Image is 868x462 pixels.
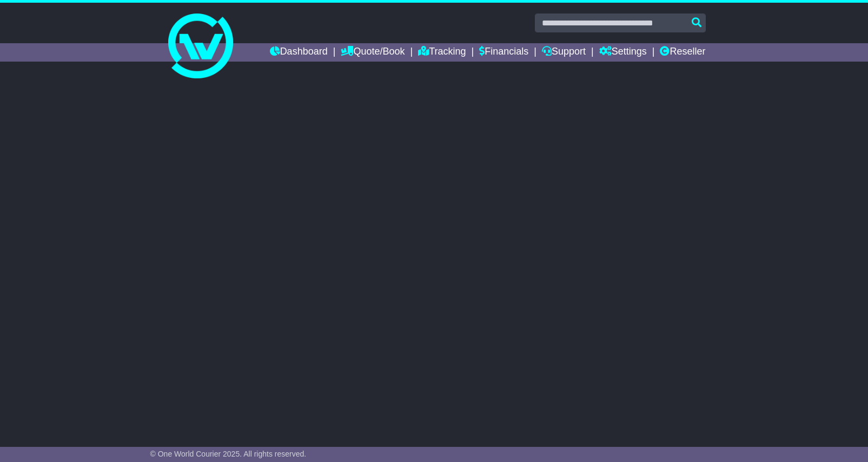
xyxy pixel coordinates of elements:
[270,43,328,62] a: Dashboard
[599,43,647,62] a: Settings
[479,43,528,62] a: Financials
[418,43,466,62] a: Tracking
[150,450,307,458] span: © One World Courier 2025. All rights reserved.
[660,43,705,62] a: Reseller
[341,43,405,62] a: Quote/Book
[542,43,586,62] a: Support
